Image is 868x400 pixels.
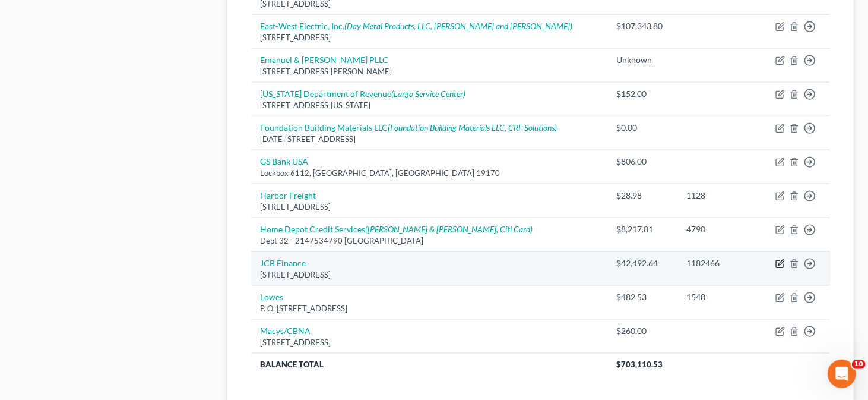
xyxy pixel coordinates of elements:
span: 10 [852,360,866,369]
a: JCB Finance [261,258,306,268]
div: [STREET_ADDRESS][PERSON_NAME] [261,66,597,77]
i: (Day Metal Products, LLC, [PERSON_NAME] and [PERSON_NAME]) [345,21,573,31]
div: [STREET_ADDRESS] [261,269,597,281]
div: $8,217.81 [616,223,667,235]
a: Home Depot Credit Services([PERSON_NAME] & [PERSON_NAME], Citi Card) [261,224,533,234]
div: $42,492.64 [616,257,667,269]
i: (Foundation Building Materials LLC, CRF Solutions) [388,122,557,133]
div: $152.00 [616,88,667,100]
span: $703,110.53 [616,360,663,369]
a: Emanuel & [PERSON_NAME] PLLC [261,55,389,65]
div: $28.98 [616,190,667,201]
div: Dept 32 - 2147534790 [GEOGRAPHIC_DATA] [261,235,597,247]
div: [STREET_ADDRESS] [261,201,597,213]
div: $0.00 [616,122,667,134]
a: GS Bank USA [261,156,309,166]
a: [US_STATE] Department of Revenue(Largo Service Center) [261,89,466,99]
div: $482.53 [616,291,667,303]
a: East-West Electric, Inc.(Day Metal Products, LLC, [PERSON_NAME] and [PERSON_NAME]) [261,21,573,31]
div: 1548 [686,291,752,303]
div: 4790 [686,223,752,235]
div: [DATE][STREET_ADDRESS] [261,134,597,145]
div: Unknown [616,54,667,66]
iframe: Intercom live chat [828,360,856,388]
a: Harbor Freight [261,190,316,200]
a: Macys/CBNA [261,326,311,336]
i: ([PERSON_NAME] & [PERSON_NAME], Citi Card) [366,224,533,234]
th: Balance Total [251,353,607,374]
div: [STREET_ADDRESS] [261,32,597,43]
div: $260.00 [616,325,667,337]
a: Lowes [261,292,284,302]
div: [STREET_ADDRESS][US_STATE] [261,100,597,111]
div: [STREET_ADDRESS] [261,337,597,348]
div: 1128 [686,190,752,201]
div: Lockbox 6112, [GEOGRAPHIC_DATA], [GEOGRAPHIC_DATA] 19170 [261,168,597,179]
div: P. O. [STREET_ADDRESS] [261,303,597,314]
a: Foundation Building Materials LLC(Foundation Building Materials LLC, CRF Solutions) [261,122,557,133]
div: $806.00 [616,156,667,168]
div: 1182466 [686,257,752,269]
i: (Largo Service Center) [392,89,466,99]
div: $107,343.80 [616,20,667,32]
